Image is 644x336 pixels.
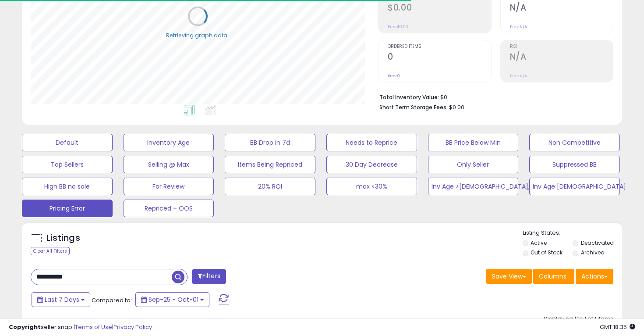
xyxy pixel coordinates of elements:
[22,156,113,173] button: Top Sellers
[531,239,547,247] label: Active
[124,178,214,195] button: For Review
[46,232,80,244] h5: Listings
[510,24,527,29] small: Prev: N/A
[135,292,209,307] button: Sep-25 - Oct-01
[92,296,132,304] span: Compared to:
[539,272,566,281] span: Columns
[124,156,214,173] button: Selling @ Max
[544,315,613,323] div: Displaying 1 to 1 of 1 items
[388,3,491,14] h2: $0.00
[149,295,198,304] span: Sep-25 - Oct-01
[379,104,448,111] b: Short Term Storage Fees:
[124,134,214,151] button: Inventory Age
[510,44,613,49] span: ROI
[45,295,79,304] span: Last 7 Days
[533,269,574,284] button: Columns
[388,52,491,64] h2: 0
[225,134,315,151] button: BB Drop in 7d
[9,323,152,332] div: seller snap | |
[166,31,230,39] div: Retrieving graph data..
[428,134,519,151] button: BB Price Below Min
[510,3,613,14] h2: N/A
[581,249,605,256] label: Archived
[9,323,41,331] strong: Copyright
[388,24,408,29] small: Prev: $0.00
[225,178,315,195] button: 20% ROI
[225,156,315,173] button: Items Being Repriced
[22,134,113,151] button: Default
[510,73,527,79] small: Prev: N/A
[388,44,491,49] span: Ordered Items
[531,249,563,256] label: Out of Stock
[22,200,113,217] button: Pricing Error
[510,52,613,64] h2: N/A
[22,178,113,195] button: High BB no sale
[379,91,607,102] li: $0
[192,269,226,284] button: Filters
[75,323,112,331] a: Terms of Use
[529,178,620,195] button: Inv Age [DEMOGRAPHIC_DATA]
[486,269,532,284] button: Save View
[326,156,417,173] button: 30 Day Decrease
[326,178,417,195] button: max <30%
[449,103,464,111] span: $0.00
[576,269,613,284] button: Actions
[581,239,614,247] label: Deactivated
[428,178,519,195] button: Inv Age >[DEMOGRAPHIC_DATA], <91
[32,292,90,307] button: Last 7 Days
[600,323,635,331] span: 2025-10-9 18:35 GMT
[379,93,439,101] b: Total Inventory Value:
[31,247,70,255] div: Clear All Filters
[428,156,519,173] button: Only Seller
[529,156,620,173] button: Suppressed BB
[326,134,417,151] button: Needs to Reprice
[124,200,214,217] button: Repriced + OOS
[388,73,400,79] small: Prev: 0
[523,229,623,237] p: Listing States:
[529,134,620,151] button: Non Competitive
[113,323,152,331] a: Privacy Policy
